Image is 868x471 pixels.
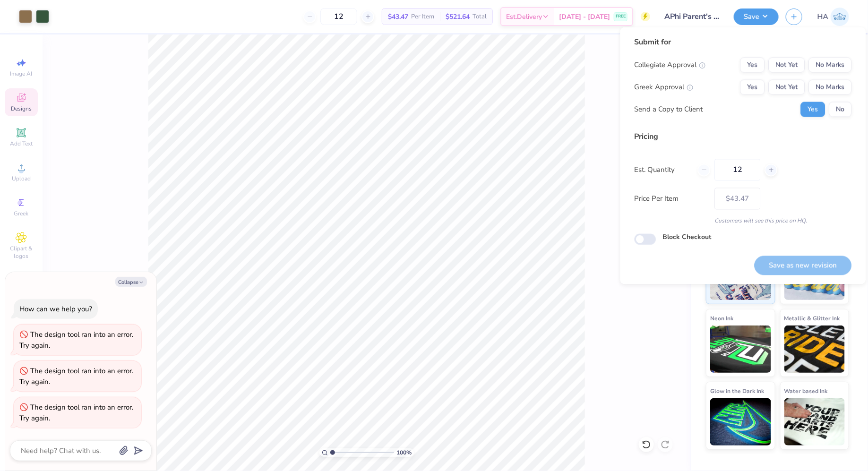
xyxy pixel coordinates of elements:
span: Add Text [10,140,33,147]
div: The design tool ran into an error. Try again. [19,330,133,350]
button: Collapse [115,277,147,287]
input: – – [320,8,357,25]
span: $521.64 [446,12,470,22]
img: Harshit Agarwal [831,8,849,26]
label: Block Checkout [663,232,712,242]
button: Not Yet [769,80,805,95]
span: Greek [14,210,29,217]
button: No Marks [809,80,852,95]
img: Metallic & Glitter Ink [784,325,845,373]
span: Est. Delivery [506,12,542,22]
div: Greek Approval [635,82,694,93]
span: Total [473,12,487,22]
div: Send a Copy to Client [635,104,703,115]
button: Save [734,9,779,25]
div: Pricing [635,131,852,143]
span: Upload [12,175,31,182]
img: Neon Ink [710,325,771,373]
div: Customers will see this price on HQ. [635,217,852,225]
div: How can we help you? [19,304,92,314]
button: Yes [740,80,765,95]
span: HA [817,11,828,22]
span: Designs [11,105,32,112]
button: No [829,102,852,117]
span: Neon Ink [710,313,733,323]
button: Yes [740,58,765,73]
label: Est. Quantity [635,164,691,175]
span: Image AI [10,70,33,77]
span: Water based Ink [784,386,828,396]
span: [DATE] - [DATE] [559,12,610,22]
input: Untitled Design [657,7,727,26]
span: Glow in the Dark Ink [710,386,764,396]
span: Per Item [411,12,434,22]
div: The design tool ran into an error. Try again. [19,366,133,386]
button: No Marks [809,58,852,73]
span: $43.47 [388,12,408,22]
input: – – [715,159,761,181]
img: Glow in the Dark Ink [710,398,771,445]
label: Price Per Item [635,193,708,204]
img: Water based Ink [784,398,845,445]
span: 100 % [396,448,412,457]
div: Submit for [635,37,852,48]
button: Not Yet [769,58,805,73]
span: Clipart & logos [5,245,38,260]
button: Yes [801,102,825,117]
div: Collegiate Approval [635,60,706,70]
a: HA [817,8,849,26]
span: Metallic & Glitter Ink [784,313,840,323]
div: The design tool ran into an error. Try again. [19,402,133,423]
span: FREE [616,13,626,20]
